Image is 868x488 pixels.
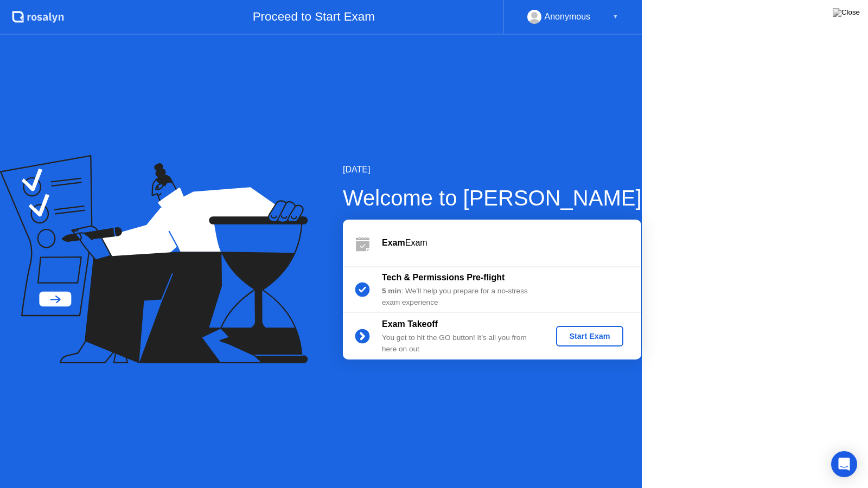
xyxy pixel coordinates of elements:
div: Anonymous [545,10,591,24]
div: You get to hit the GO button! It’s all you from here on out [382,332,538,355]
div: [DATE] [343,163,642,176]
div: : We’ll help you prepare for a no-stress exam experience [382,286,538,308]
div: Exam [382,236,641,249]
b: Exam Takeoff [382,319,438,329]
div: Start Exam [560,332,618,341]
img: Close [833,8,860,17]
button: Start Exam [556,326,623,346]
div: ▼ [612,10,618,24]
b: 5 min [382,287,401,295]
div: Welcome to [PERSON_NAME] [343,182,642,214]
b: Tech & Permissions Pre-flight [382,273,505,282]
div: Open Intercom Messenger [831,451,857,477]
b: Exam [382,238,405,247]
